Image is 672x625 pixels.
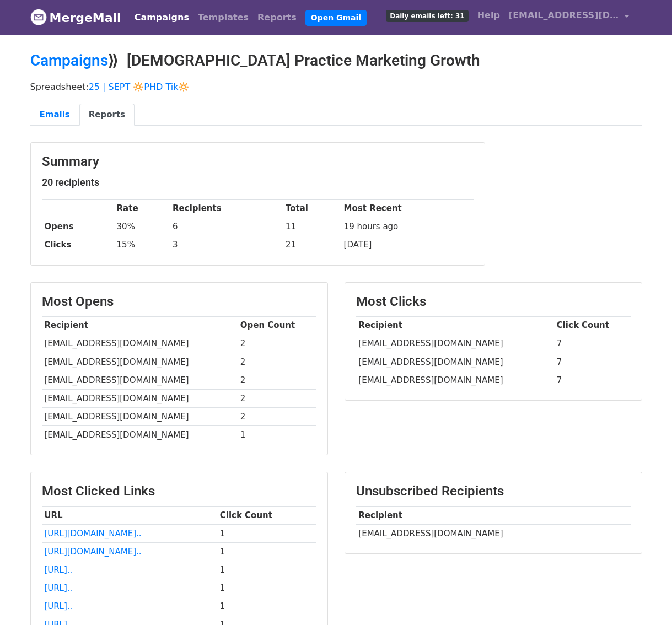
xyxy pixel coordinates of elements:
[554,316,631,335] th: Click Count
[305,10,367,26] a: Open Gmail
[79,104,135,126] a: Reports
[341,200,474,218] th: Most Recent
[30,81,642,93] p: Spreadsheet:
[42,154,474,170] h3: Summary
[341,218,474,236] td: 19 hours ago
[42,316,238,335] th: Recipient
[473,4,504,26] a: Help
[42,426,238,444] td: [EMAIL_ADDRESS][DOMAIN_NAME]
[42,371,238,389] td: [EMAIL_ADDRESS][DOMAIN_NAME]
[356,335,554,353] td: [EMAIL_ADDRESS][DOMAIN_NAME]
[356,507,631,525] th: Recipient
[217,561,316,579] td: 1
[217,543,316,561] td: 1
[217,507,316,525] th: Click Count
[44,565,72,575] a: [URL]..
[170,218,283,236] td: 6
[381,4,472,26] a: Daily emails left: 31
[283,200,341,218] th: Total
[30,9,47,25] img: MergeMail logo
[238,371,316,389] td: 2
[89,82,190,92] a: 25 | SEPT 🔆PHD Tik🔆
[238,335,316,353] td: 2
[217,525,316,543] td: 1
[341,236,474,254] td: [DATE]
[554,353,631,371] td: 7
[238,353,316,371] td: 2
[42,389,238,407] td: [EMAIL_ADDRESS][DOMAIN_NAME]
[42,218,114,236] th: Opens
[238,426,316,444] td: 1
[504,4,633,30] a: [EMAIL_ADDRESS][DOMAIN_NAME]
[356,483,631,499] h3: Unsubscribed Recipients
[114,218,170,236] td: 30%
[509,9,619,22] span: [EMAIL_ADDRESS][DOMAIN_NAME]
[42,294,316,310] h3: Most Opens
[238,408,316,426] td: 2
[170,236,283,254] td: 3
[238,316,316,335] th: Open Count
[42,335,238,353] td: [EMAIL_ADDRESS][DOMAIN_NAME]
[217,579,316,597] td: 1
[114,236,170,254] td: 15%
[42,507,217,525] th: URL
[130,7,193,29] a: Campaigns
[42,353,238,371] td: [EMAIL_ADDRESS][DOMAIN_NAME]
[283,236,341,254] td: 21
[356,371,554,389] td: [EMAIL_ADDRESS][DOMAIN_NAME]
[30,51,108,69] a: Campaigns
[356,353,554,371] td: [EMAIL_ADDRESS][DOMAIN_NAME]
[170,200,283,218] th: Recipients
[42,483,316,499] h3: Most Clicked Links
[386,10,468,22] span: Daily emails left: 31
[283,218,341,236] td: 11
[42,176,474,188] h5: 20 recipients
[217,597,316,616] td: 1
[238,389,316,407] td: 2
[30,104,79,126] a: Emails
[30,6,121,29] a: MergeMail
[30,51,642,70] h2: ⟫ [DEMOGRAPHIC_DATA] Practice Marketing Growth
[193,7,253,29] a: Templates
[44,583,72,593] a: [URL]..
[356,316,554,335] th: Recipient
[356,294,631,310] h3: Most Clicks
[554,371,631,389] td: 7
[554,335,631,353] td: 7
[114,200,170,218] th: Rate
[42,236,114,254] th: Clicks
[617,572,672,625] iframe: Chat Widget
[42,408,238,426] td: [EMAIL_ADDRESS][DOMAIN_NAME]
[356,525,631,543] td: [EMAIL_ADDRESS][DOMAIN_NAME]
[44,601,72,611] a: [URL]..
[44,529,141,538] a: [URL][DOMAIN_NAME]..
[44,547,141,557] a: [URL][DOMAIN_NAME]..
[253,7,301,29] a: Reports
